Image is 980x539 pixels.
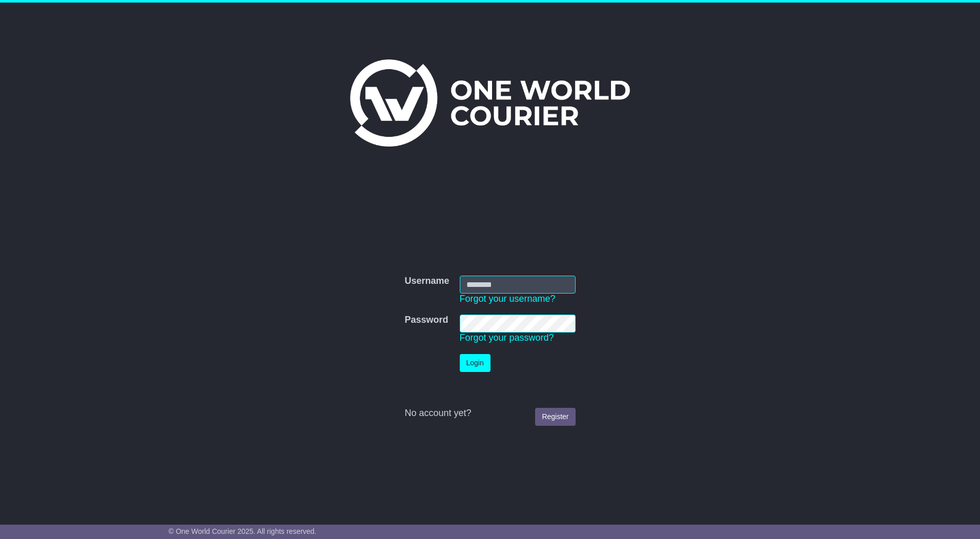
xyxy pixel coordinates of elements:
div: No account yet? [404,408,575,419]
span: © One World Courier 2025. All rights reserved. [169,527,317,535]
button: Login [460,354,491,372]
a: Forgot your username? [460,294,556,304]
label: Username [404,276,449,287]
label: Password [404,315,448,326]
img: One World [350,59,630,147]
a: Register [535,408,575,426]
a: Forgot your password? [460,333,554,343]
